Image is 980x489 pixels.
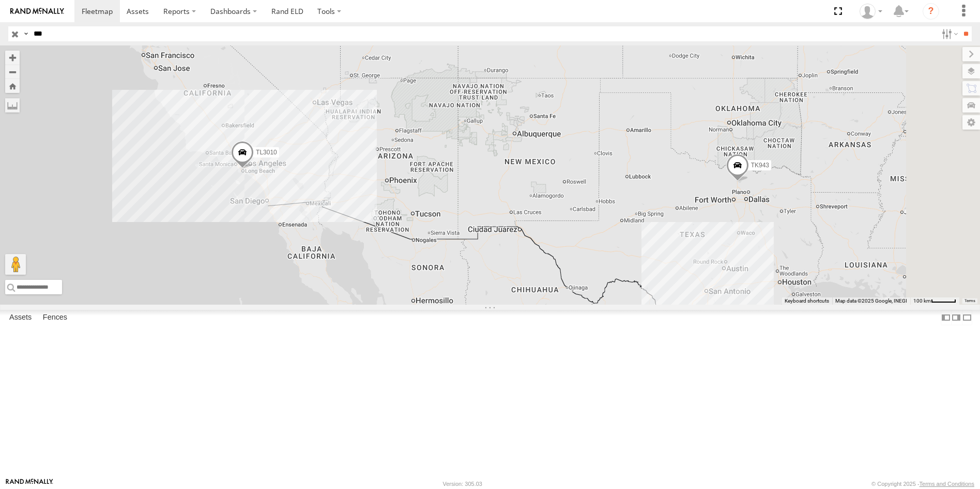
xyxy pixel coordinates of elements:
label: Search Query [22,26,30,41]
img: rand-logo.svg [10,8,64,15]
a: Terms [964,299,975,303]
span: TL3010 [256,149,277,156]
button: Zoom Home [5,79,20,93]
span: TK943 [751,162,769,169]
label: Assets [4,310,37,325]
label: Fences [38,310,72,325]
div: © Copyright 2025 - [871,481,974,487]
a: Terms and Conditions [920,481,974,487]
div: Version: 305.03 [443,481,482,487]
a: Visit our Website [6,479,53,489]
label: Measure [5,98,20,113]
label: Dock Summary Table to the Left [941,310,951,325]
div: Norma Casillas [856,4,886,19]
button: Zoom out [5,65,20,79]
button: Keyboard shortcuts [785,297,829,305]
label: Map Settings [962,115,980,130]
button: Zoom in [5,51,20,65]
span: Map data ©2025 Google, INEGI [835,298,907,304]
label: Dock Summary Table to the Right [951,310,961,325]
label: Search Filter Options [938,26,960,41]
label: Hide Summary Table [962,310,972,325]
i: ? [923,3,939,20]
button: Drag Pegman onto the map to open Street View [5,254,26,275]
span: 100 km [913,298,931,304]
button: Map Scale: 100 km per 45 pixels [910,297,959,305]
